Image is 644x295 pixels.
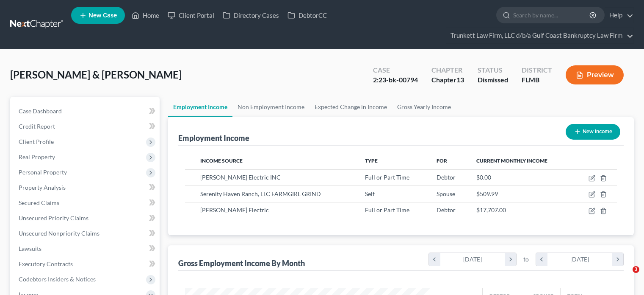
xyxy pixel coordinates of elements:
span: Credit Report [19,123,55,130]
span: Unsecured Nonpriority Claims [19,230,100,237]
span: [PERSON_NAME] & [PERSON_NAME] [10,68,182,81]
a: Client Portal [163,8,218,23]
span: $0.00 [476,174,491,181]
div: Chapter [431,65,464,75]
span: Income Source [200,157,243,164]
span: Debtor [437,174,456,181]
a: Help [605,8,633,23]
i: chevron_right [612,253,623,266]
a: Non Employment Income [232,97,310,117]
span: Lawsuits [19,245,41,252]
span: [PERSON_NAME] Electric INC [200,174,281,181]
span: 3 [633,266,639,273]
div: District [522,65,552,75]
a: DebtorCC [283,8,331,23]
span: Client Profile [19,138,54,145]
a: Unsecured Nonpriority Claims [12,226,160,241]
span: Current Monthly Income [476,157,547,164]
span: 13 [456,76,464,84]
a: Expected Change in Income [310,97,392,117]
span: $509.99 [476,190,498,197]
span: For [437,157,447,164]
span: Full or Part Time [365,174,409,181]
div: Employment Income [178,133,249,143]
a: Gross Yearly Income [392,97,456,117]
button: New Income [566,124,620,140]
span: Personal Property [19,169,67,176]
a: Case Dashboard [12,104,160,119]
div: [DATE] [440,253,505,266]
iframe: Intercom live chat [615,266,636,287]
span: Unsecured Priority Claims [19,214,88,222]
span: Codebtors Insiders & Notices [19,275,96,283]
span: to [523,255,529,264]
div: Gross Employment Income By Month [178,258,305,268]
div: FLMB [522,75,552,85]
span: Serenity Haven Ranch, LLC FARMGIRL GRIND [200,190,321,197]
a: Trunkett Law Firm, LLC d/b/a Gulf Coast Bankruptcy Law Firm [446,28,633,43]
span: Secured Claims [19,199,59,206]
span: Spouse [437,190,455,197]
a: Employment Income [168,97,232,117]
i: chevron_left [536,253,547,266]
div: Status [478,65,508,75]
i: chevron_right [505,253,516,266]
span: [PERSON_NAME] Electric [200,206,269,214]
input: Search by name... [513,7,591,23]
span: Real Property [19,153,55,160]
a: Executory Contracts [12,256,160,272]
div: [DATE] [547,253,612,266]
a: Secured Claims [12,195,160,211]
div: 2:23-bk-00794 [373,75,418,85]
div: Chapter [431,75,464,85]
span: Case Dashboard [19,107,62,115]
a: Unsecured Priority Claims [12,211,160,226]
span: $17,707.00 [476,206,506,214]
a: Property Analysis [12,180,160,195]
a: Credit Report [12,119,160,134]
span: Debtor [437,206,456,214]
span: Executory Contracts [19,260,73,267]
span: Full or Part Time [365,206,409,214]
i: chevron_left [429,253,440,266]
div: Dismissed [478,75,508,85]
span: Property Analysis [19,184,66,191]
div: Case [373,65,418,75]
span: Self [365,190,375,197]
a: Directory Cases [218,8,283,23]
a: Home [127,8,163,23]
a: Lawsuits [12,241,160,256]
span: Type [365,157,378,164]
span: New Case [88,12,117,19]
button: Preview [566,65,624,84]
